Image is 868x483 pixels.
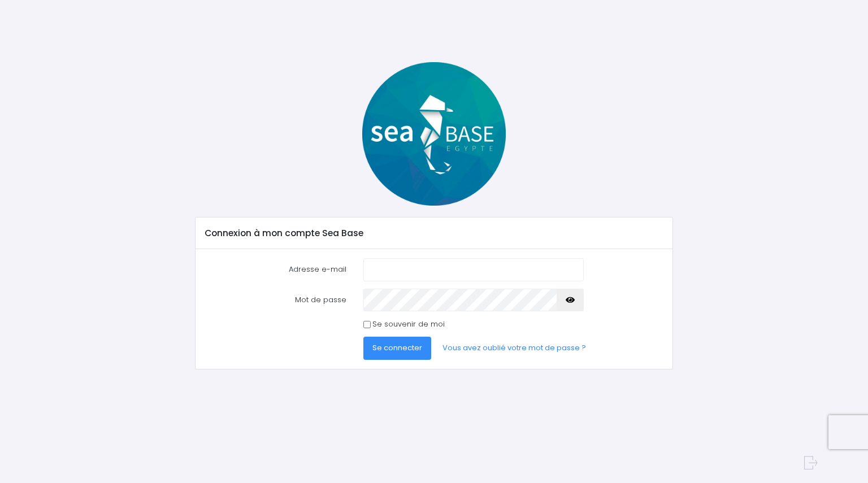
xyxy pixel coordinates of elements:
label: Se souvenir de moi [372,319,445,330]
div: Connexion à mon compte Sea Base [196,217,672,249]
label: Mot de passe [197,289,355,311]
a: Vous avez oublié votre mot de passe ? [433,337,595,359]
label: Adresse e-mail [197,258,355,281]
button: Se connecter [363,337,431,359]
span: Se connecter [372,342,422,353]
